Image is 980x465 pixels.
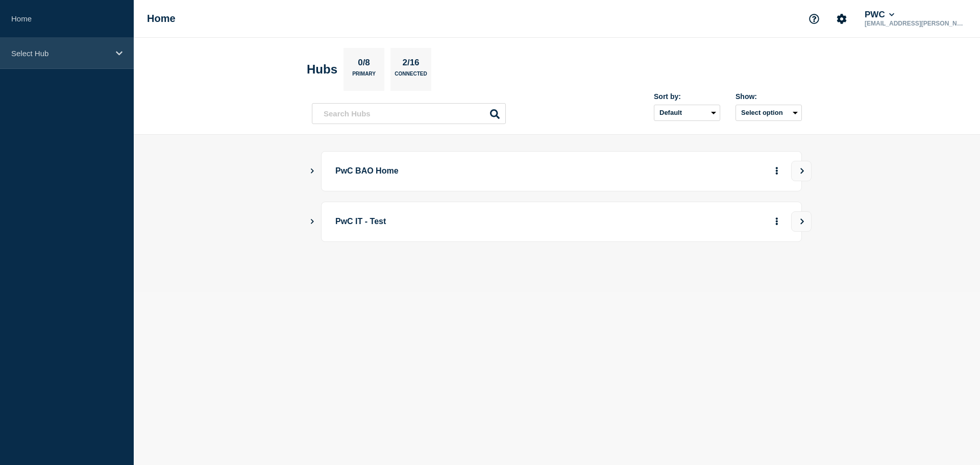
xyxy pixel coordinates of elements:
p: Select Hub [11,49,109,58]
button: View [791,211,812,232]
button: Select option [736,105,802,121]
h2: Hubs [307,62,337,77]
p: Connected [395,71,427,82]
select: Sort by [654,105,720,121]
button: PWC [863,10,896,20]
p: [EMAIL_ADDRESS][PERSON_NAME][DOMAIN_NAME] [863,20,969,27]
button: View [791,161,812,181]
button: Account settings [831,8,852,30]
p: PwC BAO Home [335,162,618,181]
button: More actions [770,212,783,231]
button: Show Connected Hubs [310,218,315,226]
button: More actions [770,162,783,181]
p: PwC IT - Test [335,212,618,231]
p: 2/16 [399,58,423,71]
div: Sort by: [654,92,720,101]
input: Search Hubs [312,103,506,124]
div: Show: [736,92,802,101]
button: Show Connected Hubs [310,167,315,175]
p: Primary [352,71,376,82]
h1: Home [147,13,176,25]
button: Support [803,8,825,30]
p: 0/8 [354,58,374,71]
